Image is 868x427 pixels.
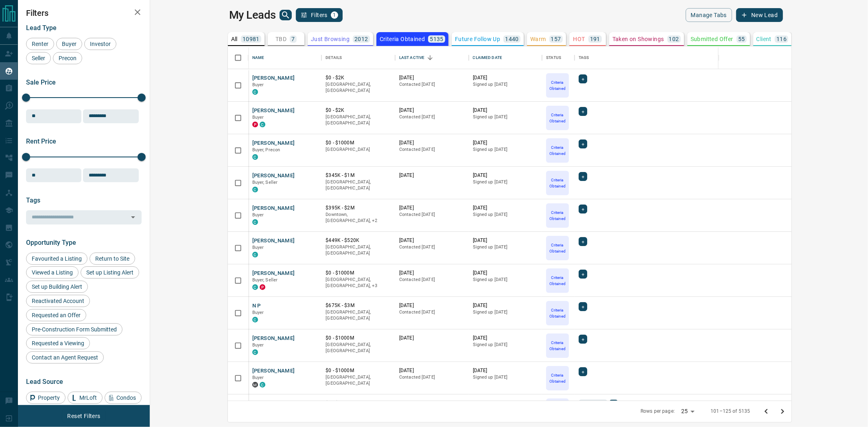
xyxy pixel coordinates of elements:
[579,367,587,376] div: +
[579,46,589,69] div: Tags
[26,337,90,349] div: Requested a Viewing
[105,392,142,404] div: Condos
[473,107,538,114] p: [DATE]
[582,237,584,246] span: +
[582,205,584,213] span: +
[26,323,122,335] div: Pre-Construction Form Submitted
[326,342,391,354] p: [GEOGRAPHIC_DATA], [GEOGRAPHIC_DATA]
[547,372,568,384] p: Criteria Obtained
[260,122,265,127] div: condos.ca
[547,340,568,352] p: Criteria Obtained
[280,10,292,20] button: search button
[26,253,87,265] div: Favourited a Listing
[455,36,500,42] p: Future Follow Up
[326,211,391,224] p: Midtown | Central, Toronto
[252,382,258,388] div: mrloft.ca
[252,277,278,283] span: Buyer, Seller
[326,335,391,342] p: $0 - $1000M
[473,211,538,218] p: Signed up [DATE]
[326,302,391,309] p: $675K - $3M
[29,255,85,262] span: Favourited a Listing
[26,378,63,386] span: Lead Source
[260,284,265,290] div: property.ca
[473,374,538,381] p: Signed up [DATE]
[252,284,258,290] div: condos.ca
[26,196,40,204] span: Tags
[756,36,772,42] p: Client
[579,302,587,311] div: +
[252,74,295,82] button: [PERSON_NAME]
[59,41,79,47] span: Buyer
[579,205,587,213] div: +
[711,408,750,415] p: 101–125 of 5135
[582,140,584,148] span: +
[326,244,391,257] p: [GEOGRAPHIC_DATA], [GEOGRAPHIC_DATA]
[579,335,587,344] div: +
[579,172,587,181] div: +
[26,266,79,279] div: Viewed a Listing
[473,335,538,342] p: [DATE]
[252,302,261,310] button: N P
[547,307,568,319] p: Criteria Obtained
[252,212,264,218] span: Buyer
[354,36,368,42] p: 2012
[395,46,469,69] div: Last Active
[252,107,295,115] button: [PERSON_NAME]
[380,36,425,42] p: Criteria Obtained
[29,55,48,61] span: Seller
[252,342,264,348] span: Buyer
[62,409,105,423] button: Reset Filters
[56,55,79,61] span: Precon
[275,36,286,42] p: TBD
[473,244,538,251] p: Signed up [DATE]
[326,107,391,114] p: $0 - $2K
[252,349,258,355] div: condos.ca
[26,8,142,18] h2: Filters
[321,46,395,69] div: Details
[579,270,587,279] div: +
[547,144,568,157] p: Criteria Obtained
[579,107,587,116] div: +
[252,180,278,185] span: Buyer, Seller
[547,242,568,254] p: Criteria Obtained
[29,340,87,346] span: Requested a Viewing
[758,403,774,420] button: Go to previous page
[252,270,295,277] button: [PERSON_NAME]
[678,405,697,417] div: 25
[547,79,568,91] p: Criteria Obtained
[29,354,101,361] span: Contact an Agent Request
[332,12,337,18] span: 1
[399,139,465,146] p: [DATE]
[291,36,295,42] p: 7
[248,46,322,69] div: Name
[399,46,424,69] div: Last Active
[26,309,86,321] div: Requested an Offer
[252,310,264,315] span: Buyer
[35,394,63,401] span: Property
[326,81,391,94] p: [GEOGRAPHIC_DATA], [GEOGRAPHIC_DATA]
[260,382,265,388] div: condos.ca
[691,36,733,42] p: Submitted Offer
[669,36,679,42] p: 102
[81,266,139,279] div: Set up Listing Alert
[326,46,342,69] div: Details
[326,139,391,146] p: $0 - $1000M
[399,309,465,316] p: Contacted [DATE]
[473,400,538,407] p: [DATE]
[29,326,120,333] span: Pre-Construction Form Submitted
[326,277,391,289] p: West End, Toronto, Markham
[252,252,258,257] div: condos.ca
[399,146,465,153] p: Contacted [DATE]
[26,392,66,404] div: Property
[252,245,264,250] span: Buyer
[473,342,538,348] p: Signed up [DATE]
[473,367,538,374] p: [DATE]
[473,277,538,283] p: Signed up [DATE]
[582,400,605,408] span: ISR Lead
[582,368,584,376] span: +
[505,36,519,42] p: 1440
[252,46,265,69] div: Name
[53,52,82,64] div: Precon
[473,114,538,120] p: Signed up [DATE]
[252,375,264,380] span: Buyer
